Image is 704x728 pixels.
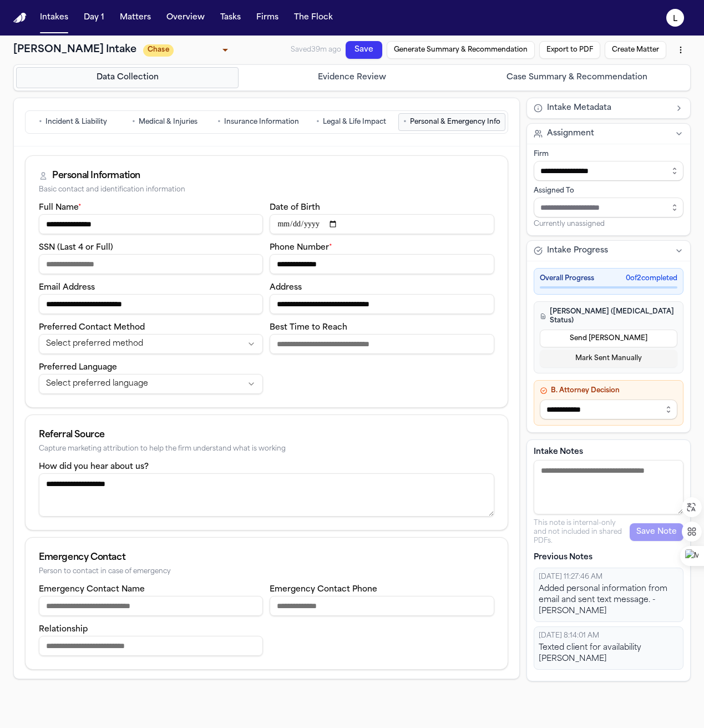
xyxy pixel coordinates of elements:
label: Relationship [39,625,88,634]
span: Insurance Information [224,118,299,127]
span: 0 of 2 completed [626,274,677,283]
div: Firm [534,150,683,159]
h4: B. Attorney Decision [540,386,677,395]
input: Phone number [270,254,494,274]
label: Emergency Contact Name [39,585,145,594]
div: Update intake status [143,42,232,58]
label: How did you hear about us? [39,463,149,471]
button: Tasks [216,8,245,28]
label: SSN (Last 4 or Full) [39,244,113,252]
span: Legal & Life Impact [323,118,386,127]
div: Capture marketing attribution to help the firm understand what is working [39,445,494,453]
label: Address [270,284,302,292]
button: Go to Legal & Life Impact [306,113,396,131]
input: Assign to staff member [534,198,683,218]
label: Intake Notes [534,447,683,458]
button: Generate Summary & Recommendation [387,41,535,59]
div: [DATE] 8:14:01 AM [539,631,678,640]
span: Medical & Injuries [139,118,197,127]
span: Overall Progress [540,274,594,283]
p: This note is internal-only and not included in shared PDFs. [534,519,630,545]
button: Save [346,41,382,59]
button: Go to Insurance Information [212,113,304,131]
input: Date of birth [270,214,494,234]
div: Assigned To [534,186,683,195]
span: Chase [143,44,174,57]
h4: [PERSON_NAME] ([MEDICAL_DATA] Status) [540,307,677,325]
label: Preferred Language [39,363,117,372]
span: Assignment [547,128,594,139]
textarea: Intake notes [534,460,683,514]
div: Emergency Contact [39,551,494,564]
label: Email Address [39,284,95,292]
div: Texted client for availability [PERSON_NAME] [539,643,678,665]
label: Best Time to Reach [270,323,347,332]
span: • [39,117,42,128]
span: Incident & Liability [45,118,107,127]
input: Full name [39,214,263,234]
input: Address [270,294,494,314]
button: Firms [252,8,283,28]
label: Phone Number [270,244,332,252]
button: Assignment [527,124,690,144]
button: Intakes [36,8,73,28]
text: L [673,15,677,23]
input: Email address [39,294,263,314]
span: Currently unassigned [534,220,605,229]
span: Saved 39m ago [291,47,341,53]
span: Intake Metadata [547,103,611,114]
button: Intake Progress [527,241,690,261]
div: Referral Source [39,428,494,442]
span: • [132,117,135,128]
input: Best time to reach [270,334,494,354]
input: Emergency contact phone [270,596,494,616]
span: • [316,117,320,128]
input: SSN [39,254,263,274]
button: Mark Sent Manually [540,350,677,367]
button: Go to Medical & Injuries [120,113,210,131]
label: Preferred Contact Method [39,323,145,332]
label: Date of Birth [270,204,320,212]
button: Matters [115,8,155,28]
span: • [217,117,221,128]
input: Select firm [534,161,683,181]
span: Intake Progress [547,245,608,256]
button: Create Matter [605,41,666,59]
span: • [403,117,407,128]
a: Home [13,13,27,23]
div: Basic contact and identification information [39,186,494,194]
label: Emergency Contact Phone [270,585,377,594]
button: The Flock [290,8,337,28]
div: [DATE] 11:27:46 AM [539,573,678,582]
p: Previous Notes [534,552,683,563]
div: Person to contact in case of emergency [39,568,494,576]
button: Go to Personal & Emergency Info [398,113,505,131]
input: Emergency contact relationship [39,636,263,656]
label: Full Name [39,204,82,212]
button: Go to Evidence Review step [241,67,463,88]
button: Go to Data Collection step [16,67,239,88]
img: Finch Logo [13,13,27,23]
button: Go to Case Summary & Recommendation step [465,67,688,88]
div: Added personal information from email and sent text message. - [PERSON_NAME] [539,584,678,617]
button: Overview [162,8,209,28]
button: Intake Metadata [527,98,690,118]
span: Personal & Emergency Info [410,118,500,127]
button: Go to Incident & Liability [28,113,118,131]
input: Emergency contact name [39,596,263,616]
button: More actions [671,40,691,60]
h1: [PERSON_NAME] Intake [13,42,136,58]
nav: Intake steps [16,67,688,88]
div: Personal Information [52,169,140,183]
button: Export to PDF [539,41,600,59]
button: Send [PERSON_NAME] [540,330,677,347]
button: Day 1 [79,8,109,28]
